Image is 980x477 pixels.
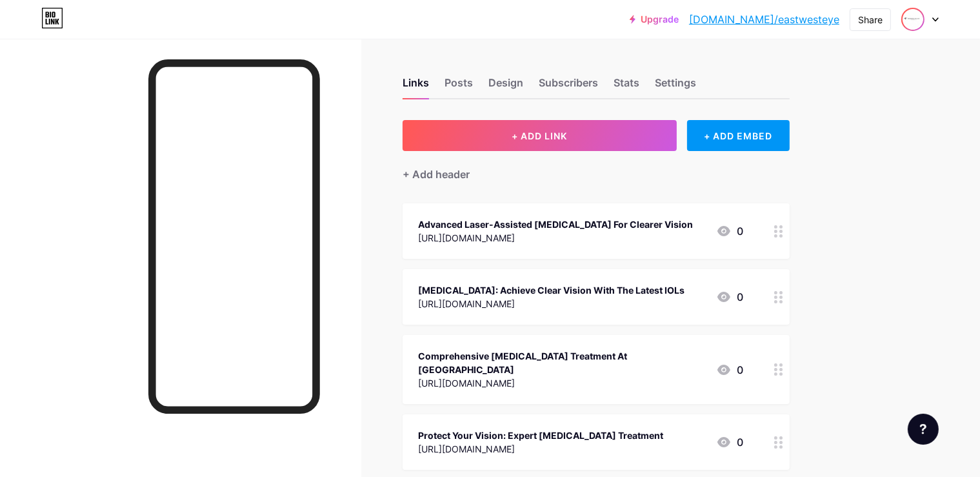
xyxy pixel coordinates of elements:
[903,9,923,30] img: eastwesteye
[418,297,685,310] div: [URL][DOMAIN_NAME]
[614,75,639,98] div: Stats
[403,167,470,182] div: + Add header
[687,120,790,151] div: + ADD EMBED
[689,12,839,27] a: [DOMAIN_NAME]/eastwesteye
[716,223,743,239] div: 0
[539,75,598,98] div: Subscribers
[655,75,696,98] div: Settings
[512,130,567,141] span: + ADD LINK
[403,120,677,151] button: + ADD LINK
[716,362,743,378] div: 0
[418,429,663,442] div: Protect Your Vision: Expert [MEDICAL_DATA] Treatment
[488,75,523,98] div: Design
[418,442,663,456] div: [URL][DOMAIN_NAME]
[418,218,693,231] div: Advanced Laser-Assisted [MEDICAL_DATA] For Clearer Vision
[403,75,429,98] div: Links
[418,349,706,376] div: Comprehensive [MEDICAL_DATA] Treatment At [GEOGRAPHIC_DATA]
[418,283,685,297] div: [MEDICAL_DATA]: Achieve Clear Vision With The Latest IOLs
[418,231,693,245] div: [URL][DOMAIN_NAME]
[716,289,743,305] div: 0
[858,13,883,26] div: Share
[418,376,706,390] div: [URL][DOMAIN_NAME]
[630,14,679,25] a: Upgrade
[716,434,743,450] div: 0
[445,75,473,98] div: Posts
